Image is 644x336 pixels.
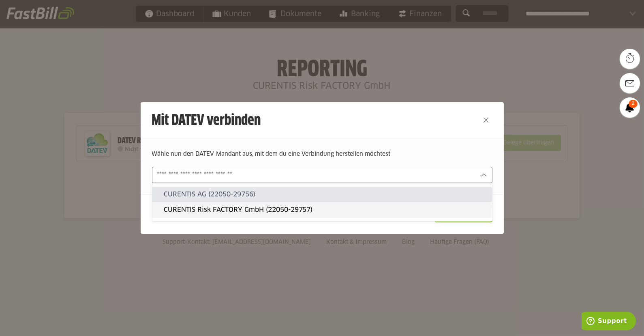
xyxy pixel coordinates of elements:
[620,97,640,118] a: 2
[582,312,636,332] iframe: Öffnet ein Widget, in dem Sie weitere Informationen finden
[629,100,638,108] span: 2
[152,202,492,218] sl-option: CURENTIS Risk FACTORY GmbH (22050-29757)
[152,187,492,202] sl-option: CURENTIS AG (22050-29756)
[152,150,492,159] p: Wähle nun den DATEV-Mandant aus, mit dem du eine Verbindung herstellen möchtest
